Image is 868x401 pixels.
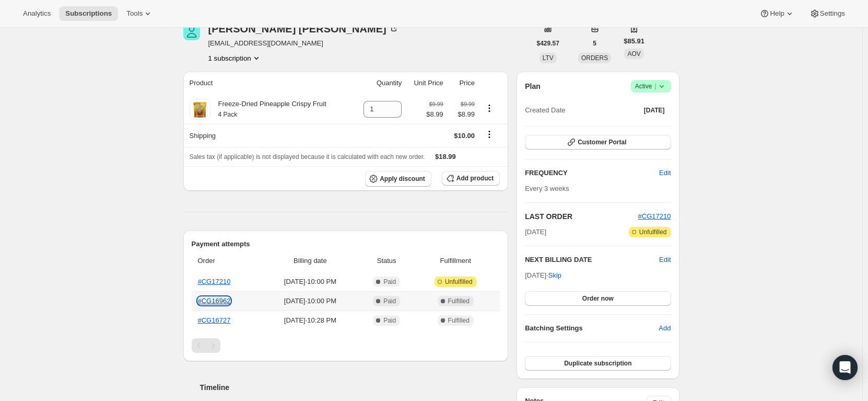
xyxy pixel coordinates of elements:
[564,359,631,368] span: Duplicate subscription
[525,168,659,178] h2: FREQUENCY
[581,54,608,62] span: ORDERS
[208,38,399,49] span: [EMAIL_ADDRESS][DOMAIN_NAME]
[644,106,665,114] span: [DATE]
[450,109,475,120] span: $8.99
[265,256,356,266] span: Billing date
[461,101,475,107] small: $9.99
[192,338,500,353] nav: Pagination
[208,24,399,34] div: [PERSON_NAME] [PERSON_NAME]
[820,9,845,18] span: Settings
[627,50,640,58] span: AOV
[525,255,659,265] h2: NEXT BILLING DATE
[198,316,231,324] a: #CG16727
[23,9,51,18] span: Analytics
[659,323,671,334] span: Add
[183,124,354,147] th: Shipping
[638,103,671,118] button: [DATE]
[383,316,396,325] span: Paid
[593,39,596,48] span: 5
[198,297,231,305] a: #CG16962
[525,135,671,150] button: Customer Portal
[429,101,443,107] small: $9.99
[183,72,354,95] th: Product
[265,315,356,326] span: [DATE] · 10:28 PM
[447,72,478,95] th: Price
[126,9,143,18] span: Tools
[652,320,677,337] button: Add
[59,6,118,21] button: Subscriptions
[832,355,858,380] div: Open Intercom Messenger
[770,9,784,18] span: Help
[448,297,470,305] span: Fulfilled
[183,24,200,40] span: Corey Theede
[454,132,475,140] span: $10.00
[659,255,671,265] button: Edit
[445,278,473,286] span: Unfulfilled
[190,99,210,120] img: product img
[481,102,498,114] button: Product actions
[639,228,667,236] span: Unfulfilled
[659,168,671,178] span: Edit
[442,171,500,186] button: Add product
[531,36,566,51] button: $429.57
[525,81,541,91] h2: Plan
[635,81,667,91] span: Active
[365,171,431,187] button: Apply discount
[543,54,554,62] span: LTV
[200,382,509,393] h2: Timeline
[405,72,446,95] th: Unit Price
[426,109,443,120] span: $8.99
[265,277,356,287] span: [DATE] · 10:00 PM
[481,129,498,140] button: Shipping actions
[192,239,500,249] h2: Payment attempts
[525,291,671,306] button: Order now
[653,165,677,181] button: Edit
[198,278,231,285] a: #CG17210
[525,105,565,116] span: Created Date
[362,256,411,266] span: Status
[542,267,568,284] button: Skip
[578,138,626,146] span: Customer Portal
[582,294,614,303] span: Order now
[417,256,494,266] span: Fulfillment
[638,212,671,220] a: #CG17210
[354,72,405,95] th: Quantity
[218,111,238,118] small: 4 Pack
[525,211,638,222] h2: LAST ORDER
[456,174,494,182] span: Add product
[448,316,470,325] span: Fulfilled
[265,296,356,306] span: [DATE] · 10:00 PM
[638,211,671,222] button: #CG17210
[210,99,326,120] div: Freeze-Dried Pineapple Crispy Fruit
[208,53,262,63] button: Product actions
[525,356,671,371] button: Duplicate subscription
[803,6,851,21] button: Settings
[383,297,396,305] span: Paid
[383,278,396,286] span: Paid
[17,6,57,21] button: Analytics
[624,36,644,47] span: $85.91
[435,153,456,161] span: $18.99
[537,39,559,48] span: $429.57
[192,249,262,272] th: Order
[525,271,561,279] span: [DATE] ·
[525,185,569,192] span: Every 3 weeks
[753,6,801,21] button: Help
[190,153,425,161] span: Sales tax (if applicable) is not displayed because it is calculated with each new order.
[65,9,112,18] span: Subscriptions
[587,36,603,51] button: 5
[525,227,546,237] span: [DATE]
[380,175,425,183] span: Apply discount
[120,6,159,21] button: Tools
[525,323,659,334] h6: Batching Settings
[548,270,561,281] span: Skip
[654,82,656,90] span: |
